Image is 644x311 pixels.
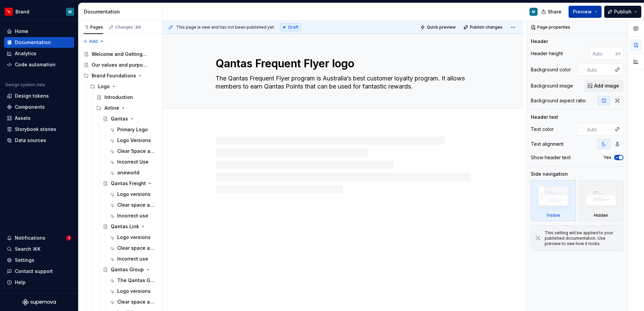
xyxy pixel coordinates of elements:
[106,210,160,221] a: Incorrect use
[546,213,560,218] div: Visible
[15,279,26,286] div: Help
[531,38,548,45] div: Header
[531,50,563,57] div: Header height
[584,123,612,135] input: Auto
[545,230,619,246] div: This setting will be applied to your published documentation. Use preview to see how it looks.
[531,114,558,120] div: Header text
[532,9,535,14] div: M
[548,8,561,15] span: Share
[4,113,74,124] a: Assets
[117,191,151,198] div: Logo versions
[106,146,160,157] a: Clear Space and Minimum Size
[100,221,160,232] a: Qantas Link
[531,97,586,104] div: Background aspect ratio
[470,25,503,30] span: Publish changes
[92,51,147,58] div: Welcome and Getting Started
[579,180,624,221] div: Hidden
[117,234,151,241] div: Logo versions
[594,82,619,89] span: Add image
[15,28,28,35] div: Home
[106,157,160,167] a: Incorrect Use
[84,8,160,15] div: Documentation
[106,275,160,286] a: The Qantas Group logo
[68,9,72,14] div: M
[569,6,602,18] button: Preview
[214,56,469,72] textarea: Qantas Frequent Flyer logo
[531,180,576,221] div: Visible
[106,286,160,297] a: Logo versions
[531,171,568,177] div: Side navigation
[4,102,74,112] a: Components
[288,25,298,30] span: Draft
[614,8,632,15] span: Publish
[5,8,13,16] img: 6b187050-a3ed-48aa-8485-808e17fcee26.png
[84,25,103,30] div: Pages
[100,264,160,275] a: Qantas Group
[106,232,160,243] a: Logo versions
[461,23,506,32] button: Publish changes
[4,255,74,266] a: Settings
[616,51,621,56] p: px
[87,81,160,92] div: Logo
[15,235,45,241] div: Notifications
[15,104,45,110] div: Components
[106,253,160,264] a: Incorrect use
[214,73,469,92] textarea: The Qantas Frequent Flyer program is Australia’s best customer loyalty program. It allows members...
[117,148,156,154] div: Clear Space and Minimum Size
[117,288,151,295] div: Logo versions
[117,202,156,208] div: Clear space and minimum size
[15,39,51,46] div: Documentation
[590,47,616,60] input: Auto
[66,235,71,241] span: 1
[15,93,49,99] div: Design tokens
[531,141,563,147] div: Text alignment
[15,8,29,15] div: Brand
[117,277,156,284] div: The Qantas Group logo
[117,255,148,262] div: Incorrect use
[15,50,36,57] div: Analytics
[111,223,139,230] div: Qantas Link
[117,169,139,176] div: oneworld
[111,266,144,273] div: Qantas Group
[531,66,571,73] div: Background color
[89,39,98,44] span: Add
[573,8,592,15] span: Preview
[111,115,128,122] div: Qantas
[117,245,156,251] div: Clear space and minimum size
[92,62,147,68] div: Our values and purpose
[94,103,160,113] div: Airline
[100,178,160,189] a: Qantas Freight
[117,126,148,133] div: Primary Logo
[94,92,160,103] a: Introduction
[104,105,119,111] div: Airline
[22,299,56,306] svg: Supernova Logo
[4,124,74,135] a: Storybook stories
[106,243,160,253] a: Clear space and minimum size
[115,25,142,30] div: Changes
[4,244,74,254] button: Search ⌘K
[4,91,74,101] a: Design tokens
[15,126,56,133] div: Storybook stories
[81,37,106,46] button: Add
[418,23,459,32] button: Quick preview
[5,82,45,88] div: Design system data
[15,246,40,252] div: Search ⌘K
[176,25,275,30] span: This page is new and has not been published yet.
[4,266,74,277] button: Contact support
[531,82,573,89] div: Background image
[427,25,456,30] span: Quick preview
[584,80,623,92] button: Add image
[4,233,74,243] button: Notifications1
[531,126,554,133] div: Text color
[100,113,160,124] a: Qantas
[106,200,160,210] a: Clear space and minimum size
[604,155,611,160] label: Yes
[98,83,110,90] div: Logo
[104,94,133,101] div: Introduction
[4,37,74,48] a: Documentation
[4,26,74,37] a: Home
[15,137,46,144] div: Data sources
[117,137,151,144] div: Logo Versions
[4,59,74,70] a: Code automation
